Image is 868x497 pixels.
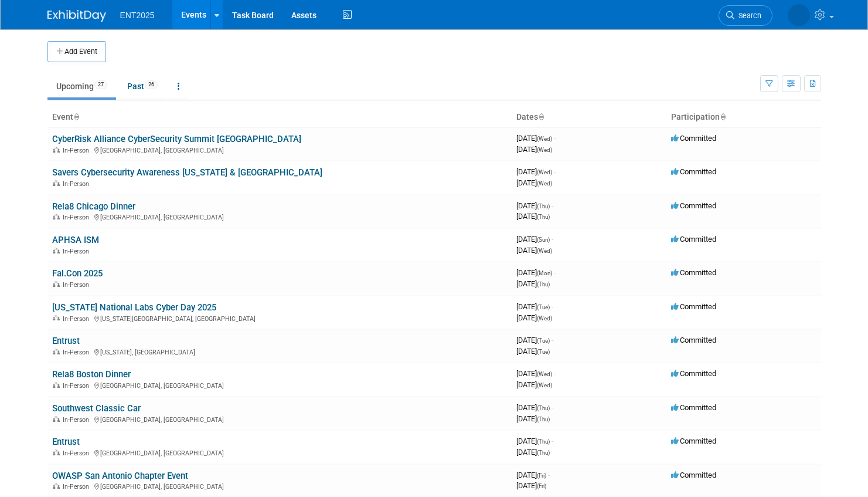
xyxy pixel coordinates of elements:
[537,382,552,388] span: (Wed)
[554,134,556,143] span: -
[554,369,556,378] span: -
[63,416,93,424] span: In-Person
[516,313,552,322] span: [DATE]
[63,483,93,491] span: In-Person
[537,147,552,153] span: (Wed)
[671,201,716,210] span: Committed
[118,75,166,97] a: Past26
[63,315,93,323] span: In-Person
[537,180,552,187] span: (Wed)
[671,437,716,445] span: Committed
[537,438,550,445] span: (Thu)
[53,281,60,287] img: In-Person Event
[52,336,80,346] a: Entrust
[516,471,550,479] span: [DATE]
[548,471,550,479] span: -
[552,201,553,210] span: -
[52,212,507,221] div: [GEOGRAPHIC_DATA], [GEOGRAPHIC_DATA]
[120,11,155,20] span: ENT2025
[516,145,552,154] span: [DATE]
[516,302,553,311] span: [DATE]
[788,4,810,26] img: Rose Bodin
[666,107,821,127] th: Participation
[53,315,60,321] img: In-Person Event
[52,471,188,481] a: OWASP San Antonio Chapter Event
[52,380,507,390] div: [GEOGRAPHIC_DATA], [GEOGRAPHIC_DATA]
[537,449,550,456] span: (Thu)
[537,281,550,288] span: (Thu)
[63,449,93,457] span: In-Person
[554,167,556,176] span: -
[720,112,726,121] a: Sort by Participation Type
[53,349,60,354] img: In-Person Event
[537,136,552,142] span: (Wed)
[63,349,93,356] span: In-Person
[671,403,716,412] span: Committed
[552,336,553,344] span: -
[671,336,716,344] span: Committed
[671,369,716,378] span: Committed
[53,147,60,153] img: In-Person Event
[537,236,550,243] span: (Sun)
[73,112,79,121] a: Sort by Event Name
[53,180,60,186] img: In-Person Event
[52,167,322,178] a: Savers Cybersecurity Awareness [US_STATE] & [GEOGRAPHIC_DATA]
[671,235,716,244] span: Committed
[537,483,546,489] span: (Fri)
[94,80,107,89] span: 27
[52,347,507,356] div: [US_STATE], [GEOGRAPHIC_DATA]
[52,481,507,491] div: [GEOGRAPHIC_DATA], [GEOGRAPHIC_DATA]
[63,281,93,289] span: In-Person
[719,5,772,26] a: Search
[52,369,131,380] a: Rela8 Boston Dinner
[53,449,60,455] img: In-Person Event
[53,248,60,253] img: In-Person Event
[516,336,553,344] span: [DATE]
[516,437,553,445] span: [DATE]
[537,371,552,377] span: (Wed)
[63,382,93,390] span: In-Person
[52,403,141,414] a: Southwest Classic Car
[537,405,550,411] span: (Thu)
[516,178,552,187] span: [DATE]
[47,107,512,127] th: Event
[516,414,550,423] span: [DATE]
[671,471,716,479] span: Committed
[516,380,552,389] span: [DATE]
[671,302,716,311] span: Committed
[516,201,553,210] span: [DATE]
[53,214,60,219] img: In-Person Event
[516,369,556,378] span: [DATE]
[537,304,550,310] span: (Tue)
[552,403,553,412] span: -
[63,214,93,221] span: In-Person
[52,302,216,313] a: [US_STATE] National Labs Cyber Day 2025
[53,382,60,388] img: In-Person Event
[516,279,550,288] span: [DATE]
[512,107,666,127] th: Dates
[734,11,761,20] span: Search
[52,414,507,424] div: [GEOGRAPHIC_DATA], [GEOGRAPHIC_DATA]
[516,246,552,255] span: [DATE]
[538,112,544,121] a: Sort by Start Date
[516,403,553,412] span: [DATE]
[537,315,552,322] span: (Wed)
[516,481,546,490] span: [DATE]
[537,472,546,479] span: (Fri)
[516,347,550,356] span: [DATE]
[537,349,550,355] span: (Tue)
[537,416,550,422] span: (Thu)
[47,41,106,62] button: Add Event
[52,268,103,279] a: Fal.Con 2025
[52,145,507,154] div: [GEOGRAPHIC_DATA], [GEOGRAPHIC_DATA]
[53,483,60,489] img: In-Person Event
[671,167,716,176] span: Committed
[52,201,135,212] a: Rela8 Chicago Dinner
[552,437,553,445] span: -
[63,147,93,154] span: In-Person
[671,134,716,143] span: Committed
[537,203,550,209] span: (Thu)
[63,180,93,188] span: In-Person
[516,134,556,143] span: [DATE]
[537,270,552,276] span: (Mon)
